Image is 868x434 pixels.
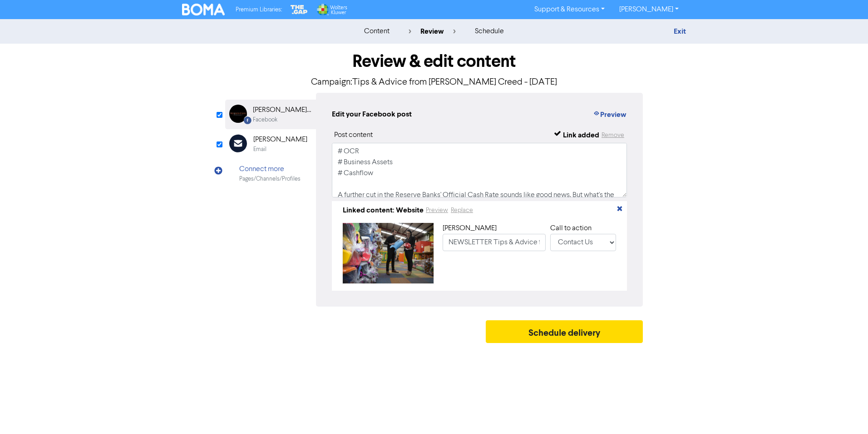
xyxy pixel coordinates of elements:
textarea: # OCR # Business Assets # Cashflow A further cut in the Reserve Banks' Official Cash Rate sounds ... [332,143,627,197]
div: Link added [563,130,599,141]
p: Campaign: Tips & Advice from [PERSON_NAME] Creed - [DATE] [225,76,643,89]
div: Call to action [550,223,616,234]
span: Premium Libraries: [236,7,282,13]
button: Preview [592,109,627,121]
img: Wolters Kluwer [316,4,347,15]
div: review [409,26,456,37]
a: [PERSON_NAME] [612,2,686,17]
div: [PERSON_NAME] [253,134,307,145]
img: The Gap [289,4,309,15]
div: Pages/Channels/Profiles [239,175,301,183]
img: 5.Rahui%20at%20OBO.jpg [343,223,434,283]
div: Connect morePages/Channels/Profiles [225,159,316,188]
div: [PERSON_NAME] Creed Advisory Limited [253,105,311,116]
div: [PERSON_NAME] [443,223,546,234]
iframe: Chat Widget [823,390,868,434]
img: BOMA Logo [182,4,225,15]
div: Linked content: Website [343,205,424,216]
div: Edit your Facebook post [332,109,412,121]
div: Post content [334,130,373,141]
div: content [364,26,390,37]
a: Support & Resources [527,2,612,17]
div: Facebook [253,116,277,124]
a: Exit [674,27,686,36]
button: Preview [425,205,449,216]
div: schedule [475,26,504,37]
a: Preview [425,207,449,214]
div: Connect more [239,164,301,175]
div: [PERSON_NAME]Email [225,129,316,159]
div: Email [253,145,266,154]
h1: Review & edit content [225,51,643,72]
div: Facebook [PERSON_NAME] Creed Advisory LimitedFacebook [225,100,316,129]
button: Remove [601,130,625,141]
img: Facebook [229,105,247,123]
button: Schedule delivery [486,320,643,343]
button: Replace [450,205,473,216]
